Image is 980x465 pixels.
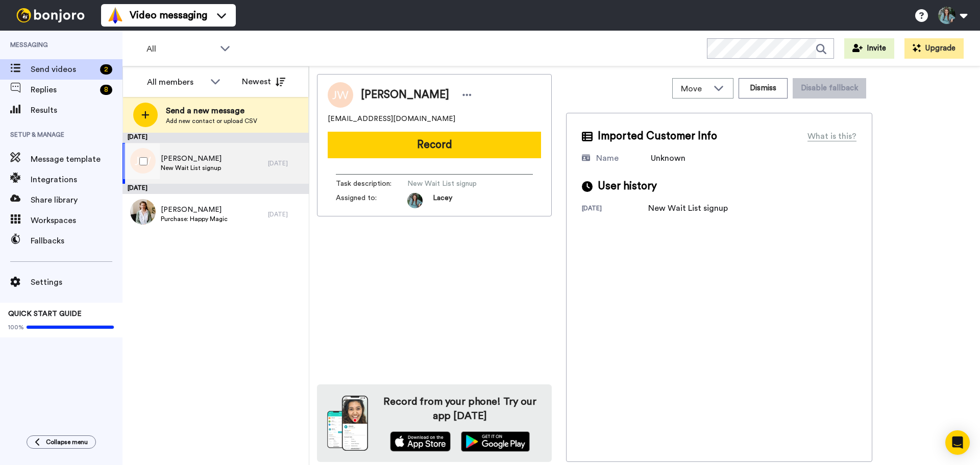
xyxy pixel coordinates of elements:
[648,202,728,214] div: New Wait List signup
[12,8,89,22] img: bj-logo-header-white.svg
[407,179,504,189] span: New Wait List signup
[793,78,866,99] button: Disable fallback
[31,194,122,206] span: Share library
[598,129,717,144] span: Imported Customer Info
[31,63,96,76] span: Send videos
[122,133,309,143] div: [DATE]
[161,215,228,223] span: Purchase: Happy Magic
[461,431,530,452] img: playstore
[268,159,304,167] div: [DATE]
[31,153,122,165] span: Message template
[31,84,96,96] span: Replies
[361,87,449,103] span: [PERSON_NAME]
[100,85,112,95] div: 8
[122,184,309,194] div: [DATE]
[8,310,82,317] span: QUICK START GUIDE
[31,235,122,247] span: Fallbacks
[328,114,455,124] span: [EMAIL_ADDRESS][DOMAIN_NAME]
[107,7,124,23] img: vm-color.svg
[31,174,122,186] span: Integrations
[407,193,423,208] img: 09c5a461-50bf-4026-9210-b4a61b655956-1651077170.jpg
[27,435,96,449] button: Collapse menu
[681,83,708,95] span: Move
[161,205,228,215] span: [PERSON_NAME]
[378,395,542,423] h4: Record from your phone! Try our app [DATE]
[146,43,215,55] span: All
[582,204,648,214] div: [DATE]
[234,71,293,92] button: Newest
[130,199,156,225] img: b3072ac2-c0fa-4caa-b57f-2437aa787ee3.jpg
[147,76,205,88] div: All members
[433,193,452,208] span: Lacey
[8,323,24,331] span: 100%
[739,78,788,99] button: Dismiss
[31,276,122,288] span: Settings
[328,132,541,158] button: Record
[807,130,856,142] div: What is this?
[336,179,407,189] span: Task description :
[945,430,970,455] div: Open Intercom Messenger
[651,154,685,162] span: Unknown
[598,179,657,194] span: User history
[166,105,257,117] span: Send a new message
[31,214,122,227] span: Workspaces
[328,82,353,108] img: Image of Jeremiah Wood
[327,396,368,451] img: download
[100,64,112,75] div: 2
[268,210,304,218] div: [DATE]
[844,38,894,59] button: Invite
[130,8,207,22] span: Video messaging
[904,38,964,59] button: Upgrade
[31,104,122,116] span: Results
[166,117,257,125] span: Add new contact or upload CSV
[161,154,222,164] span: [PERSON_NAME]
[390,431,451,452] img: appstore
[46,438,88,446] span: Collapse menu
[161,164,222,172] span: New Wait List signup
[336,193,407,208] span: Assigned to:
[596,152,619,164] div: Name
